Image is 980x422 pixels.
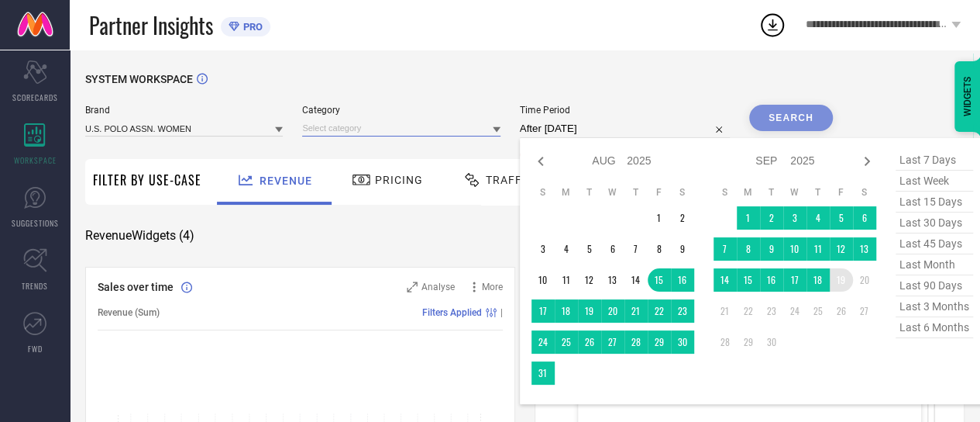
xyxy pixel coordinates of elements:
[830,186,853,199] th: Friday
[531,237,555,261] td: Sun Aug 03 2025
[555,268,578,292] td: Mon Aug 11 2025
[85,105,283,116] span: Brand
[85,73,193,85] span: SYSTEM WORKSPACE
[12,217,59,229] span: SUGGESTIONS
[758,11,786,39] div: Open download list
[601,330,624,354] td: Wed Aug 27 2025
[601,299,624,323] td: Wed Aug 20 2025
[714,237,737,261] td: Sun Sep 07 2025
[714,299,737,323] td: Sun Sep 21 2025
[783,206,806,230] td: Wed Sep 03 2025
[714,330,737,354] td: Sun Sep 28 2025
[830,206,853,230] td: Fri Sep 05 2025
[714,186,737,199] th: Sunday
[853,299,876,323] td: Sat Sep 27 2025
[486,174,534,186] span: Traffic
[896,233,973,254] span: last 45 days
[531,268,555,292] td: Sun Aug 10 2025
[302,105,500,116] span: Category
[98,281,174,293] span: Sales over time
[737,299,760,323] td: Mon Sep 22 2025
[555,299,578,323] td: Mon Aug 18 2025
[578,330,601,354] td: Tue Aug 26 2025
[624,330,648,354] td: Thu Aug 28 2025
[375,174,423,186] span: Pricing
[896,171,973,192] span: last week
[760,237,783,261] td: Tue Sep 09 2025
[648,186,671,199] th: Friday
[531,152,550,171] div: Previous month
[896,275,973,296] span: last 90 days
[531,361,555,385] td: Sun Aug 31 2025
[806,299,830,323] td: Thu Sep 25 2025
[531,330,555,354] td: Sun Aug 24 2025
[422,307,482,318] span: Filters Applied
[12,92,58,103] span: SCORECARDS
[555,330,578,354] td: Mon Aug 25 2025
[578,268,601,292] td: Tue Aug 12 2025
[830,237,853,261] td: Fri Sep 12 2025
[85,228,194,244] span: Revenue Widgets ( 4 )
[853,186,876,199] th: Saturday
[760,206,783,230] td: Tue Sep 02 2025
[853,206,876,230] td: Sat Sep 06 2025
[806,206,830,230] td: Thu Sep 04 2025
[98,307,160,318] span: Revenue (Sum)
[853,268,876,292] td: Sat Sep 20 2025
[555,186,578,199] th: Monday
[260,175,312,187] span: Revenue
[737,186,760,199] th: Monday
[783,237,806,261] td: Wed Sep 10 2025
[737,237,760,261] td: Mon Sep 08 2025
[896,213,973,233] span: last 30 days
[531,299,555,323] td: Sun Aug 17 2025
[28,343,43,355] span: FWD
[601,237,624,261] td: Wed Aug 06 2025
[671,186,694,199] th: Saturday
[806,237,830,261] td: Thu Sep 11 2025
[648,299,671,323] td: Fri Aug 22 2025
[671,268,694,292] td: Sat Aug 16 2025
[555,237,578,261] td: Mon Aug 04 2025
[421,282,455,292] span: Analyse
[896,296,973,317] span: last 3 months
[671,299,694,323] td: Sat Aug 23 2025
[407,282,418,292] svg: Zoom
[482,282,503,292] span: More
[853,237,876,261] td: Sat Sep 13 2025
[896,192,973,213] span: last 15 days
[578,186,601,199] th: Tuesday
[760,299,783,323] td: Tue Sep 23 2025
[578,237,601,261] td: Tue Aug 05 2025
[93,171,201,189] span: Filter By Use-Case
[520,105,730,116] span: Time Period
[737,206,760,230] td: Mon Sep 01 2025
[578,299,601,323] td: Tue Aug 19 2025
[624,237,648,261] td: Thu Aug 07 2025
[896,150,973,171] span: last 7 days
[806,268,830,292] td: Thu Sep 18 2025
[896,317,973,338] span: last 6 months
[896,254,973,275] span: last month
[760,330,783,354] td: Tue Sep 30 2025
[783,268,806,292] td: Wed Sep 17 2025
[624,299,648,323] td: Thu Aug 21 2025
[806,186,830,199] th: Thursday
[520,119,730,138] input: Select time period
[760,268,783,292] td: Tue Sep 16 2025
[858,152,876,171] div: Next month
[500,307,503,318] span: |
[671,330,694,354] td: Sat Aug 30 2025
[648,330,671,354] td: Fri Aug 29 2025
[14,154,57,166] span: WORKSPACE
[737,268,760,292] td: Mon Sep 15 2025
[624,268,648,292] td: Thu Aug 14 2025
[239,21,263,33] span: PRO
[648,268,671,292] td: Fri Aug 15 2025
[830,299,853,323] td: Fri Sep 26 2025
[624,186,648,199] th: Thursday
[714,268,737,292] td: Sun Sep 14 2025
[830,268,853,292] td: Fri Sep 19 2025
[22,280,48,292] span: TRENDS
[89,9,213,41] span: Partner Insights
